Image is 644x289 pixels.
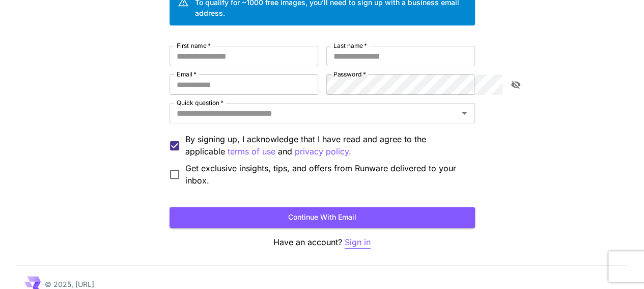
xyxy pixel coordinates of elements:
button: Continue with email [170,207,475,228]
p: By signing up, I acknowledge that I have read and agree to the applicable and [185,133,467,158]
label: Quick question [177,98,223,107]
button: toggle password visibility [507,75,525,94]
label: Password [333,70,366,78]
p: terms of use [228,145,275,158]
p: Have an account? [170,236,475,249]
button: Open [457,106,471,120]
label: Email [177,70,197,78]
button: Sign in [345,236,371,249]
label: Last name [333,41,367,50]
button: By signing up, I acknowledge that I have read and agree to the applicable terms of use and [295,145,351,158]
span: Get exclusive insights, tips, and offers from Runware delivered to your inbox. [185,162,467,187]
p: privacy policy. [295,145,351,158]
label: First name [177,41,211,50]
button: By signing up, I acknowledge that I have read and agree to the applicable and privacy policy. [228,145,275,158]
